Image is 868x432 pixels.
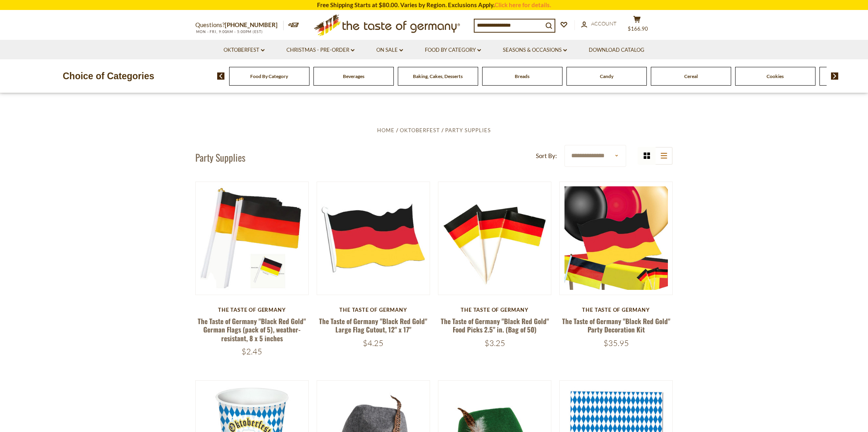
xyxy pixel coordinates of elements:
[494,1,551,8] a: Click here for details.
[581,20,617,28] a: Account
[317,307,430,313] div: The Taste of Germany
[600,73,613,79] a: Candy
[196,182,308,295] img: The Taste of Germany "Black Red Gold" German Flags (pack of 5), weather-resistant, 8 x 5 inches
[438,182,551,295] img: The Taste of Germany "Black Red Gold" Food Picks 2.5" in. (Bag of 50)
[224,46,265,55] a: Oktoberfest
[625,16,649,35] button: $166.90
[485,338,505,348] span: $3.25
[195,29,263,34] span: MON - FRI, 9:00AM - 5:00PM (EST)
[438,307,551,313] div: The Taste of Germany
[198,316,306,343] a: The Taste of Germany "Black Red Gold" German Flags (pack of 5), weather-resistant, 8 x 5 inches
[195,20,284,30] p: Questions?
[377,127,395,133] a: Home
[317,182,430,295] img: The Taste of Germany "Black Red Gold" Large Flag Cutout, 12" x 17"
[376,46,403,55] a: On Sale
[425,46,481,55] a: Food By Category
[591,20,617,27] span: Account
[536,151,557,161] label: Sort By:
[343,73,364,79] a: Beverages
[589,46,644,55] a: Download Catalog
[628,25,648,32] span: $166.90
[250,73,288,79] a: Food By Category
[413,73,463,79] a: Baking, Cakes, Desserts
[684,73,698,79] a: Cereal
[445,127,491,133] a: Party Supplies
[559,307,673,313] div: The Taste of Germany
[319,316,427,334] a: The Taste of Germany "Black Red Gold" Large Flag Cutout, 12" x 17"
[503,46,567,55] a: Seasons & Occasions
[225,21,278,28] a: [PHONE_NUMBER]
[217,72,225,80] img: previous arrow
[195,151,245,163] h1: Party Supplies
[767,73,784,79] a: Cookies
[363,338,383,348] span: $4.25
[441,316,549,334] a: The Taste of Germany "Black Red Gold" Food Picks 2.5" in. (Bag of 50)
[831,72,839,80] img: next arrow
[195,307,309,313] div: The Taste of Germany
[400,127,440,133] a: Oktoberfest
[515,73,529,79] a: Breads
[603,338,629,348] span: $35.95
[562,316,670,334] a: The Taste of Germany "Black Red Gold" Party Decoration Kit
[286,46,354,55] a: Christmas - PRE-ORDER
[241,346,262,356] span: $2.45
[560,182,672,295] img: The Taste of Germany "Black Red Gold" Party Decoration Kit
